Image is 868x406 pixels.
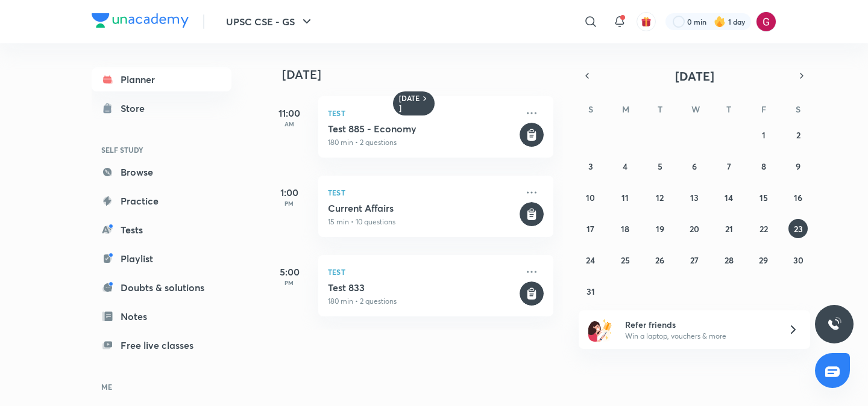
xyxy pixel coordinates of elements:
[685,156,704,176] button: August 6, 2025
[586,254,595,266] abbr: August 24, 2025
[641,16,652,27] img: avatar
[675,68,714,84] span: [DATE]
[265,106,313,120] h5: 11:00
[92,96,231,120] a: Store
[650,188,670,207] button: August 12, 2025
[328,106,517,120] p: Test
[121,101,152,115] div: Store
[794,223,803,235] abbr: August 23, 2025
[621,223,629,235] abbr: August 18, 2025
[650,250,670,269] button: August 26, 2025
[615,156,635,176] button: August 4, 2025
[265,200,313,207] p: PM
[621,254,630,266] abbr: August 25, 2025
[794,192,802,203] abbr: August 16, 2025
[92,218,231,242] a: Tests
[690,223,699,235] abbr: August 20, 2025
[788,219,808,238] button: August 23, 2025
[92,140,231,160] h6: SELF STUDY
[656,192,664,203] abbr: August 12, 2025
[637,12,656,31] button: avatar
[586,192,595,203] abbr: August 10, 2025
[615,219,635,238] button: August 18, 2025
[92,13,189,28] img: Company Logo
[690,254,699,266] abbr: August 27, 2025
[621,192,629,203] abbr: August 11, 2025
[759,223,768,235] abbr: August 22, 2025
[650,156,670,176] button: August 5, 2025
[719,250,738,269] button: August 28, 2025
[658,103,662,115] abbr: Tuesday
[762,129,766,141] abbr: August 1, 2025
[265,265,313,279] h5: 5:00
[685,219,704,238] button: August 20, 2025
[587,223,594,235] abbr: August 17, 2025
[658,161,662,172] abbr: August 5, 2025
[328,137,517,148] p: 180 min • 2 questions
[759,254,768,266] abbr: August 29, 2025
[588,318,612,342] img: referral
[265,279,313,286] p: PM
[92,247,231,271] a: Playlist
[92,13,189,31] a: Company Logo
[761,103,766,115] abbr: Friday
[788,250,808,269] button: August 30, 2025
[761,161,766,172] abbr: August 8, 2025
[328,202,517,214] h5: Current Affairs
[727,161,731,172] abbr: August 7, 2025
[622,103,629,115] abbr: Monday
[725,192,733,203] abbr: August 14, 2025
[719,219,738,238] button: August 21, 2025
[725,254,734,266] abbr: August 28, 2025
[92,333,231,357] a: Free live classes
[328,296,517,307] p: 180 min • 2 questions
[581,188,600,207] button: August 10, 2025
[92,67,231,91] a: Planner
[92,189,231,213] a: Practice
[719,188,738,207] button: August 14, 2025
[623,161,627,172] abbr: August 4, 2025
[827,317,841,331] img: ttu
[581,281,600,301] button: August 31, 2025
[92,377,231,397] h6: ME
[793,254,804,266] abbr: August 30, 2025
[754,219,773,238] button: August 22, 2025
[265,185,313,200] h5: 1:00
[581,250,600,269] button: August 24, 2025
[328,185,517,200] p: Test
[265,120,313,128] p: AM
[756,11,776,32] img: Gargi Goswami
[92,275,231,300] a: Doubts & solutions
[615,250,635,269] button: August 25, 2025
[685,250,704,269] button: August 27, 2025
[328,217,517,227] p: 15 min • 10 questions
[754,125,773,144] button: August 1, 2025
[788,188,808,207] button: August 16, 2025
[581,219,600,238] button: August 17, 2025
[714,16,726,28] img: streak
[754,156,773,176] button: August 8, 2025
[328,123,517,135] h5: Test 885 - Economy
[328,281,517,294] h5: Test 833
[92,304,231,328] a: Notes
[796,129,800,141] abbr: August 2, 2025
[399,94,420,113] h6: [DATE]
[685,188,704,207] button: August 13, 2025
[754,188,773,207] button: August 15, 2025
[796,103,800,115] abbr: Saturday
[691,103,700,115] abbr: Wednesday
[656,223,664,235] abbr: August 19, 2025
[625,331,773,342] p: Win a laptop, vouchers & more
[615,188,635,207] button: August 11, 2025
[796,161,800,172] abbr: August 9, 2025
[725,223,733,235] abbr: August 21, 2025
[219,10,321,34] button: UPSC CSE - GS
[759,192,768,203] abbr: August 15, 2025
[596,67,793,84] button: [DATE]
[581,156,600,176] button: August 3, 2025
[692,161,697,172] abbr: August 6, 2025
[328,265,517,279] p: Test
[655,254,664,266] abbr: August 26, 2025
[650,219,670,238] button: August 19, 2025
[92,160,231,184] a: Browse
